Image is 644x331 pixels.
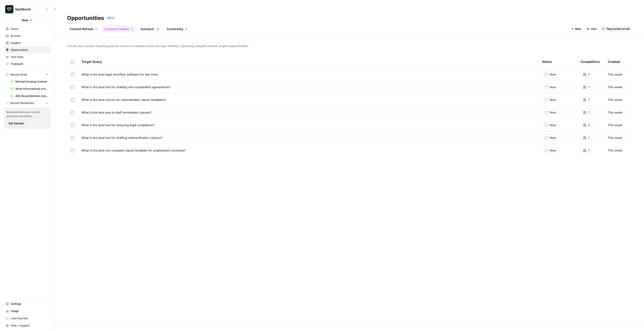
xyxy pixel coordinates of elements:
[550,110,556,115] span: New
[606,27,630,31] span: Take Action on All
[588,85,589,89] span: 1
[588,97,589,102] span: 1
[5,5,13,13] img: Spellbook Logo
[550,148,556,153] span: New
[158,27,159,31] span: 4
[4,53,50,61] a: Your Data
[10,101,34,105] span: Recent Workflows
[588,72,589,77] span: 1
[22,18,28,22] span: New
[588,110,589,115] span: 1
[4,46,50,54] a: Opportunities
[608,110,622,115] span: This week
[4,60,50,68] a: Flightpath
[575,27,581,31] span: New
[186,27,187,31] span: 0
[608,148,622,153] span: This week
[11,309,48,313] span: Usage
[185,27,187,31] div: 0
[8,85,50,92] a: Write Informational Article
[585,26,598,32] button: Sort
[15,7,43,12] span: Spellbook
[608,97,622,102] span: This week
[67,44,631,48] span: Create new content targeting queries where competitors have stronger visibility, capturing untapp...
[11,48,48,52] span: Opportunities
[4,300,50,307] a: Settings
[11,62,48,66] span: Flightpath
[608,85,622,89] span: This week
[4,71,50,78] button: Recent Grids
[82,123,155,127] span: What is the best tool for ensuring legal compliance?
[4,322,50,329] button: Help + Support
[15,94,48,98] span: AEO Brand Mention Outreach
[7,121,25,126] button: Get Started
[4,32,50,40] a: Browse
[4,17,50,24] button: New
[550,97,556,102] span: New
[550,123,556,127] span: New
[82,148,186,153] span: What is the best non-compete clause template for employment contracts?
[608,55,620,68] div: Created
[10,73,27,77] span: Recent Grids
[11,324,48,328] span: Help + Support
[550,135,556,140] span: New
[15,87,48,91] span: Write Informational Article
[4,100,50,106] button: Recent Workflows
[156,27,158,31] span: 1
[591,27,596,31] span: Sort
[132,27,133,31] span: 7
[82,97,166,102] span: What is the best source for subordination clause templates?
[11,316,48,320] span: Learning Hub
[11,41,48,45] span: Insights
[67,14,104,22] div: Opportunities
[156,27,159,31] div: 14
[8,78,50,85] a: Refresh Existing Content
[569,26,583,32] button: New
[82,55,535,68] div: Target Query
[550,85,556,89] span: New
[542,55,552,68] div: Status
[15,80,48,84] span: Refresh Existing Content
[11,27,48,31] span: Home
[4,39,50,47] a: Insights
[581,55,600,68] div: Competitors
[138,25,162,33] a: Outreach14
[82,85,171,89] span: What is the best tool for drafting non-competition agreements?
[4,25,50,33] a: Home
[588,148,589,153] span: 1
[67,25,100,33] a: Content Refresh2
[106,16,116,20] div: BETA
[7,110,48,118] span: Build and test your own AI powered workflows
[4,4,50,15] button: Workspace: Spellbook
[11,302,48,306] span: Settings
[9,121,23,125] span: Get Started
[588,135,589,140] span: 1
[600,26,631,32] button: Take Action on All
[608,72,622,77] span: This week
[11,34,48,38] span: Browse
[102,25,136,33] a: Content Creation7
[4,307,50,315] a: Usage
[96,27,97,31] span: 2
[95,27,97,31] div: 2
[588,123,590,127] span: 2
[11,55,48,59] span: Your Data
[164,25,190,33] a: Community0
[82,135,163,140] span: What is the best tool for drafting indemnification clauses?
[131,27,133,31] div: 7
[608,135,622,140] span: This week
[608,123,622,127] span: This week
[550,72,556,77] span: New
[82,110,152,115] span: What is the best way to draft termination clauses?
[4,315,50,322] a: Learning Hub
[82,72,158,77] span: What is the best legal workflow software for law firms
[8,92,50,100] a: AEO Brand Mention Outreach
